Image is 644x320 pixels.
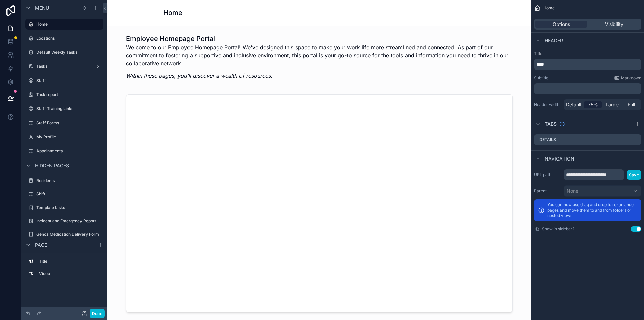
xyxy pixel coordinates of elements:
span: Header [545,37,563,44]
a: Shift [25,189,103,199]
a: Appointments [25,146,103,156]
label: Residents [36,178,102,183]
label: Staff [36,78,102,83]
label: Subtitle [534,75,548,81]
span: Menu [35,5,49,11]
span: 75% [588,101,598,108]
span: Default [566,101,582,108]
span: Page [35,242,47,248]
a: Genoa Medication Delivery Form [25,229,103,240]
label: Video [39,271,101,276]
span: Home [543,5,555,11]
a: Staff [25,75,103,86]
label: Incident and Emergency Report [36,218,102,224]
a: Tasks [25,61,103,72]
a: Task report [25,89,103,100]
label: Parent [534,188,561,194]
button: None [563,185,641,197]
button: Done [90,309,105,318]
label: Staff Training Links [36,106,102,111]
span: Navigation [545,155,574,162]
a: My Profile [25,132,103,142]
span: Visibility [605,21,623,28]
a: Locations [25,33,103,44]
label: Locations [36,36,102,41]
label: Staff Forms [36,120,102,126]
span: Tabs [545,121,557,127]
label: Title [534,51,641,56]
label: Details [539,137,556,142]
span: Markdown [621,75,641,81]
p: You can now use drag and drop to re-arrange pages and move them to and from folders or nested views [547,202,637,218]
a: Incident and Emergency Report [25,216,103,226]
label: My Profile [36,134,102,140]
button: Save [627,170,641,180]
label: Appointments [36,148,102,154]
span: Hidden pages [35,162,69,169]
label: Show in sidebar? [542,226,574,232]
div: scrollable content [534,59,641,70]
div: scrollable content [21,253,107,286]
label: URL path [534,172,561,177]
label: Tasks [36,64,93,69]
h1: Home [163,8,182,17]
span: Options [553,21,570,28]
a: Markdown [614,75,641,81]
a: Residents [25,175,103,186]
label: Header width [534,102,561,107]
label: Default Weekly Tasks [36,50,102,55]
label: Title [39,259,101,264]
a: Staff Training Links [25,103,103,114]
label: Task report [36,92,102,97]
a: Default Weekly Tasks [25,47,103,58]
a: Staff Forms [25,118,103,128]
label: Shift [36,191,102,197]
span: None [567,188,578,194]
label: Genoa Medication Delivery Form [36,232,102,237]
label: Home [36,21,99,27]
a: Home [25,19,103,30]
span: Full [628,101,635,108]
a: Template tasks [25,202,103,213]
div: scrollable content [534,83,641,94]
label: Template tasks [36,205,102,210]
span: Large [606,101,619,108]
